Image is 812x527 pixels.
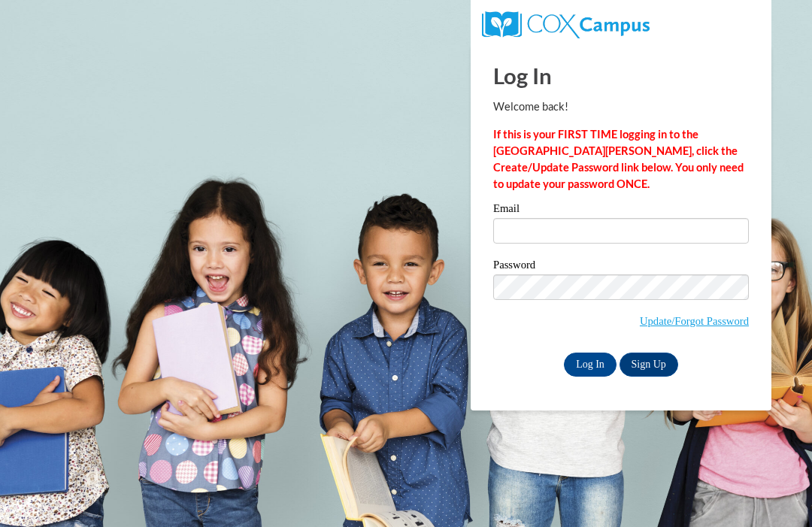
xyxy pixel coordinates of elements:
a: Sign Up [620,353,678,377]
a: COX Campus [482,17,650,30]
label: Email [493,203,749,218]
img: COX Campus [482,11,650,38]
strong: If this is your FIRST TIME logging in to the [GEOGRAPHIC_DATA][PERSON_NAME], click the Create/Upd... [493,128,744,190]
a: Update/Forgot Password [640,315,749,327]
label: Password [493,259,749,274]
h1: Log In [493,60,749,91]
p: Welcome back! [493,98,749,115]
input: Log In [564,353,617,377]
